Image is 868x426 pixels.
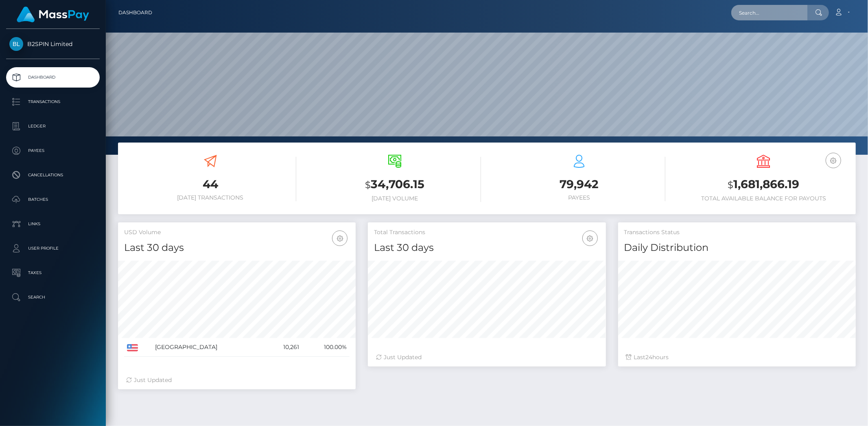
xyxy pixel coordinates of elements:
h6: Total Available Balance for Payouts [678,195,850,202]
a: Links [6,214,100,234]
a: Batches [6,189,100,210]
h3: 1,681,866.19 [678,176,850,193]
p: Ledger [9,120,96,132]
h4: Last 30 days [124,241,350,255]
h5: Total Transactions [374,228,599,237]
a: Dashboard [118,4,152,21]
p: Dashboard [9,71,96,83]
p: Search [9,291,96,303]
span: B2SPIN Limited [6,40,100,48]
h5: Transactions Status [624,228,850,237]
h6: [DATE] Transactions [124,194,296,201]
input: Search... [731,5,808,20]
h3: 34,706.15 [308,176,481,193]
h4: Daily Distribution [624,241,850,255]
a: Payees [6,141,100,161]
a: Taxes [6,263,100,283]
h3: 44 [124,176,296,192]
h6: Payees [493,194,665,201]
p: Payees [9,145,96,157]
a: Transactions [6,92,100,112]
h6: [DATE] Volume [308,195,481,202]
h4: Last 30 days [374,241,599,255]
div: Just Updated [126,376,348,384]
p: User Profile [9,242,96,255]
p: Transactions [9,96,96,108]
small: $ [728,179,733,191]
div: Last hours [626,353,848,362]
div: Just Updated [376,353,597,362]
a: Search [6,287,100,307]
p: Links [9,218,96,230]
td: 100.00% [302,338,350,357]
a: Dashboard [6,67,100,88]
a: User Profile [6,238,100,259]
img: US.png [127,344,138,351]
img: B2SPIN Limited [9,37,23,51]
td: [GEOGRAPHIC_DATA] [152,338,266,357]
p: Batches [9,193,96,206]
small: $ [365,179,371,191]
h5: USD Volume [124,228,350,237]
h3: 79,942 [493,176,665,192]
td: 10,261 [266,338,302,357]
p: Cancellations [9,169,96,181]
a: Ledger [6,116,100,136]
p: Taxes [9,267,96,279]
a: Cancellations [6,165,100,185]
img: MassPay Logo [17,7,89,22]
span: 24 [646,354,653,361]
